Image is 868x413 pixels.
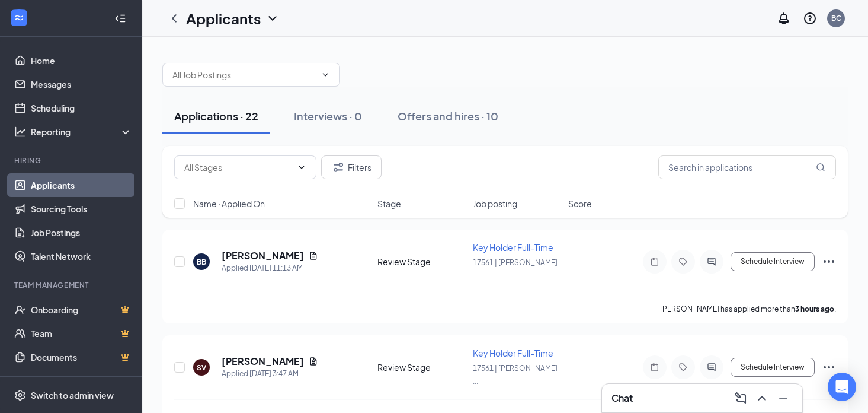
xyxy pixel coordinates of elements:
svg: ActiveChat [704,363,719,372]
div: Team Management [14,280,130,290]
a: Scheduling [31,96,132,120]
p: [PERSON_NAME] has applied more than . [660,304,836,314]
span: Stage [377,198,401,209]
h1: Applicants [186,8,261,28]
svg: ChevronDown [321,70,330,80]
input: All Job Postings [172,68,316,81]
svg: ChevronDown [265,11,280,26]
h5: [PERSON_NAME] [222,355,304,368]
a: SurveysCrown [31,369,132,393]
svg: Document [309,357,318,366]
div: Offers and hires · 10 [398,109,498,123]
svg: ChevronUp [755,391,769,405]
div: Review Stage [377,361,466,373]
a: Sourcing Tools [31,197,132,221]
input: Search in applications [658,155,836,179]
div: Open Intercom Messenger [828,373,856,401]
button: Schedule Interview [731,358,815,377]
svg: QuestionInfo [803,11,817,26]
svg: WorkstreamLogo [13,12,25,24]
svg: Analysis [14,126,26,138]
a: Talent Network [31,244,132,268]
a: Job Postings [31,221,132,244]
div: Hiring [14,155,130,166]
div: BC [831,13,841,23]
span: Job posting [473,198,517,209]
svg: MagnifyingGlass [816,163,825,172]
svg: ComposeMessage [734,391,748,405]
span: 17561 | [PERSON_NAME] ... [473,364,558,386]
span: 17561 | [PERSON_NAME] ... [473,258,558,280]
b: 3 hours ago [795,304,834,313]
span: Name · Applied On [193,198,265,209]
button: Minimize [774,389,793,408]
button: ComposeMessage [731,389,750,408]
span: Key Holder Full-Time [473,348,553,358]
svg: Filter [331,160,345,174]
a: OnboardingCrown [31,298,132,322]
div: SV [197,363,206,373]
input: All Stages [184,161,292,174]
svg: Note [648,363,662,372]
span: Score [568,198,592,209]
a: TeamCrown [31,322,132,345]
svg: Note [648,257,662,266]
button: ChevronUp [752,389,771,408]
div: Reporting [31,126,133,138]
svg: Ellipses [822,360,836,374]
h3: Chat [611,392,633,405]
button: Filter Filters [321,155,382,179]
svg: Minimize [776,391,790,405]
svg: ActiveChat [704,257,719,266]
h5: [PERSON_NAME] [222,249,304,262]
div: Review Stage [377,256,466,268]
div: Applied [DATE] 11:13 AM [222,262,318,274]
svg: Ellipses [822,255,836,269]
svg: Tag [676,257,690,266]
svg: ChevronLeft [167,11,181,26]
span: Key Holder Full-Time [473,242,553,253]
button: Schedule Interview [731,252,815,271]
svg: ChevronDown [297,163,306,172]
div: Switch to admin view [31,389,114,401]
svg: Tag [676,363,690,372]
div: Interviews · 0 [294,109,362,123]
div: Applications · 22 [174,109,258,123]
div: Applied [DATE] 3:47 AM [222,368,318,380]
svg: Document [309,251,318,260]
svg: Collapse [114,12,126,24]
svg: Settings [14,389,26,401]
a: Home [31,49,132,72]
a: Applicants [31,173,132,197]
a: Messages [31,72,132,96]
a: DocumentsCrown [31,345,132,369]
svg: Notifications [777,11,791,26]
div: BB [197,257,206,267]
